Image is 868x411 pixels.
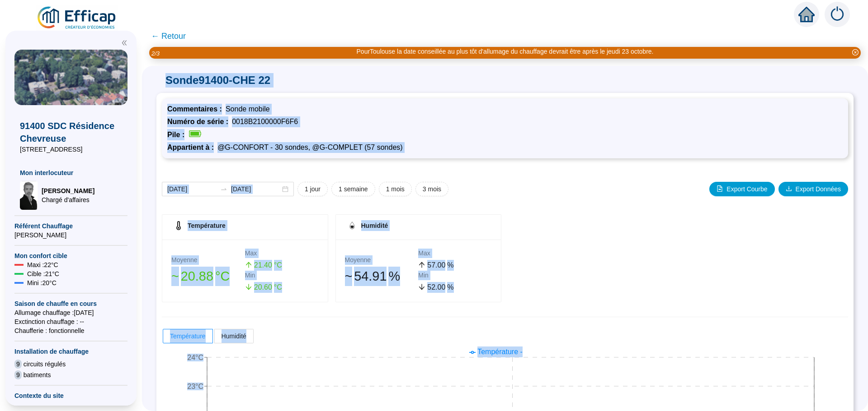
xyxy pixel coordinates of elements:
span: circuits régulés [24,360,66,369]
div: Min [245,271,319,280]
span: swap-right [220,185,227,193]
button: 1 jour [297,182,328,196]
span: Cible : 21 °C [27,269,59,278]
span: [STREET_ADDRESS] [20,145,122,154]
span: Température [170,332,206,340]
button: Export Courbe [709,182,774,196]
span: Allumage chauffage : [DATE] [14,308,127,317]
span: 3 mois [423,185,441,194]
img: Chargé d'affaires [20,181,38,210]
span: download [786,185,792,192]
span: @G-CONFORT - 30 sondes, @G-COMPLET (57 sondes) [217,143,403,151]
div: Max [245,249,319,258]
span: 52 [427,283,435,291]
span: Export Données [796,185,841,194]
span: Température [188,222,226,229]
span: to [220,185,227,193]
span: double-left [121,40,127,46]
span: .60 [262,283,272,291]
span: °C [274,260,282,271]
span: 0018B2100000F6F6 [232,118,298,125]
span: Chaufferie : fonctionnelle [14,326,127,335]
span: % [447,282,453,293]
span: Exctinction chauffage : -- [14,317,127,326]
span: Saison de chauffe en cours [14,299,127,308]
div: Max [418,249,492,258]
span: file-image [717,185,723,192]
span: Maxi : 22 °C [27,260,58,269]
img: alerts [825,2,850,27]
button: Export Données [778,182,848,196]
div: Min [418,271,492,280]
span: Mon confort cible [14,251,127,260]
span: [PERSON_NAME] [42,186,94,195]
span: Appartient à : [167,143,217,151]
span: arrow-down [245,283,252,291]
span: °C [274,282,282,293]
span: % [388,267,400,286]
span: 1 mois [386,185,405,194]
span: Humidité [361,222,388,229]
span: arrow-up [245,261,252,268]
input: Date de fin [231,185,280,194]
span: 󠁾~ [171,267,179,286]
span: 󠁾~ [345,267,353,286]
button: 1 mois [379,182,412,196]
span: Mon interlocuteur [20,168,122,177]
span: 21 [254,261,262,269]
span: % [447,260,453,271]
div: PourToulouse la date conseillée au plus tôt d'allumage du chauffage devrait être après le jeudi 2... [357,47,654,56]
span: batiments [24,370,51,379]
tspan: 24°C [187,354,203,361]
span: .88 [195,269,213,283]
span: Pile : [167,131,188,139]
span: .00 [435,261,445,269]
span: Contexte du site [14,391,127,400]
span: Commentaires : [167,105,226,113]
button: 3 mois [415,182,448,196]
span: arrow-down [418,283,425,291]
span: 91400 SDC Résidence Chevreuse [20,120,122,145]
span: 1 jour [305,185,321,194]
div: Moyenne [171,255,245,265]
span: Référent Chauffage [14,222,127,231]
span: Chargé d'affaires [42,195,94,204]
span: Sonde mobile [226,105,270,113]
span: Export Courbe [726,185,767,194]
span: Humidité [222,332,246,340]
span: 20 [254,283,262,291]
button: 1 semaine [331,182,375,196]
span: Numéro de série : [167,118,232,125]
tspan: 23°C [187,383,203,390]
span: 57 [427,261,435,269]
span: .40 [262,261,272,269]
span: Température - [477,348,523,356]
span: 9 [14,370,22,379]
span: .91 [368,269,387,283]
span: close-circle [852,49,859,55]
span: home [798,6,815,23]
span: 54 [354,269,368,283]
div: Moyenne [345,255,419,265]
img: efficap energie logo [36,5,118,31]
span: .00 [435,283,445,291]
span: Installation de chauffage [14,347,127,356]
span: [PERSON_NAME] [14,231,127,240]
span: 20 [181,269,195,283]
span: °C [215,267,230,286]
span: 9 [14,360,22,369]
span: Sonde 91400-CHE 22 [156,73,854,88]
span: Mini : 20 °C [27,278,57,287]
input: Date de début [167,185,217,194]
i: 2 / 3 [151,50,160,57]
span: ← Retour [151,30,186,42]
span: arrow-up [418,261,425,268]
span: 1 semaine [339,185,368,194]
